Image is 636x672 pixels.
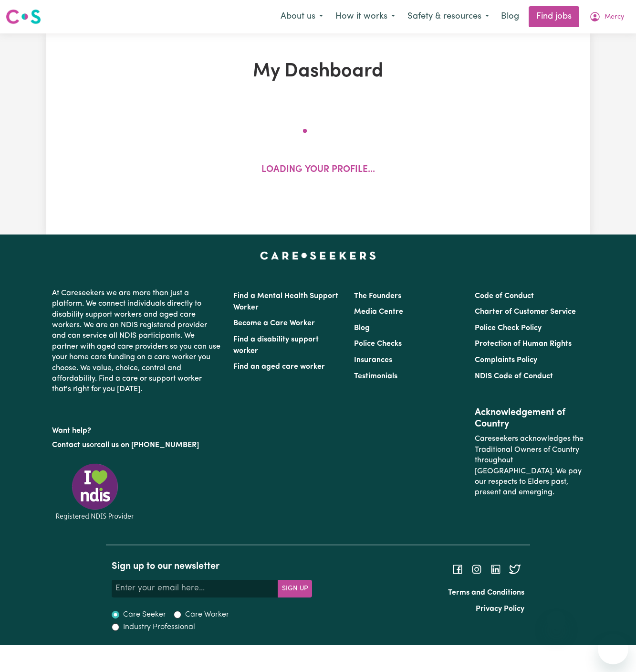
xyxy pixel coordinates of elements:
[52,436,222,454] p: or
[274,7,329,27] button: About us
[261,163,375,177] p: Loading your profile...
[52,462,138,522] img: Registered NDIS provider
[475,373,553,380] a: NDIS Code of Conduct
[123,621,195,633] label: Industry Professional
[495,6,525,27] a: Blog
[112,580,278,597] input: Enter your email here...
[475,292,534,300] a: Code of Conduct
[475,340,572,348] a: Protection of Human Rights
[233,363,325,371] a: Find an aged care worker
[475,430,584,501] p: Careseekers acknowledges the Traditional Owners of Country throughout [GEOGRAPHIC_DATA]. We pay o...
[547,611,566,630] iframe: Close message
[52,441,90,449] a: Contact us
[233,292,338,311] a: Find a Mental Health Support Worker
[185,609,229,620] label: Care Worker
[401,7,495,27] button: Safety & resources
[6,6,41,28] a: Careseekers logo
[583,7,630,27] button: My Account
[260,252,376,259] a: Careseekers home page
[278,580,312,597] button: Subscribe
[475,308,576,316] a: Charter of Customer Service
[475,356,537,364] a: Complaints Policy
[452,565,463,573] a: Follow Careseekers on Facebook
[354,356,392,364] a: Insurances
[354,308,403,316] a: Media Centre
[123,609,166,620] label: Care Seeker
[509,565,521,573] a: Follow Careseekers on Twitter
[329,7,401,27] button: How it works
[6,8,41,25] img: Careseekers logo
[475,407,584,430] h2: Acknowledgement of Country
[354,292,401,300] a: The Founders
[354,340,402,348] a: Police Checks
[52,422,222,436] p: Want help?
[233,336,319,355] a: Find a disability support worker
[475,324,542,332] a: Police Check Policy
[52,284,222,399] p: At Careseekers we are more than just a platform. We connect individuals directly to disability su...
[476,605,524,613] a: Privacy Policy
[354,324,370,332] a: Blog
[529,6,579,27] a: Find jobs
[112,561,312,572] h2: Sign up to our newsletter
[605,12,624,22] span: Mercy
[143,60,494,83] h1: My Dashboard
[490,565,501,573] a: Follow Careseekers on LinkedIn
[598,634,628,664] iframe: Button to launch messaging window
[354,373,397,380] a: Testimonials
[233,320,315,327] a: Become a Care Worker
[97,441,199,449] a: call us on [PHONE_NUMBER]
[448,589,524,597] a: Terms and Conditions
[471,565,482,573] a: Follow Careseekers on Instagram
